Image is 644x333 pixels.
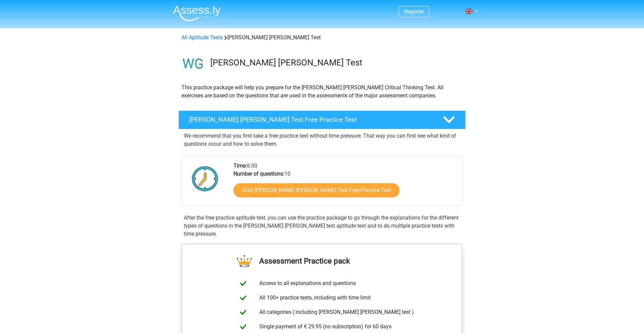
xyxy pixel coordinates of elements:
[181,214,463,238] div: After the free practice aptitude test, you can use the practice package to go through the explana...
[228,162,462,205] div: 6:00 10
[173,5,221,21] img: Assessly
[233,171,284,177] b: Number of questions:
[189,116,432,124] h4: [PERSON_NAME] [PERSON_NAME] Test Free Practice Test
[210,57,460,68] h3: [PERSON_NAME] [PERSON_NAME] Test
[188,162,222,195] img: Clock
[405,8,424,15] a: Register
[181,84,463,100] p: This practice package will help you prepare for the [PERSON_NAME] [PERSON_NAME] Critical Thinking...
[233,162,247,169] b: Time:
[179,50,207,78] img: watson glaser test
[179,34,465,42] div: [PERSON_NAME] [PERSON_NAME] Test
[176,110,468,129] a: [PERSON_NAME] [PERSON_NAME] Test Free Practice Test
[184,132,460,148] p: We recommend that you first take a free practice test without time pressure. That way you can fir...
[233,183,399,197] a: Start [PERSON_NAME] [PERSON_NAME] Test Free Practice Test
[181,34,223,41] a: All Aptitude Tests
